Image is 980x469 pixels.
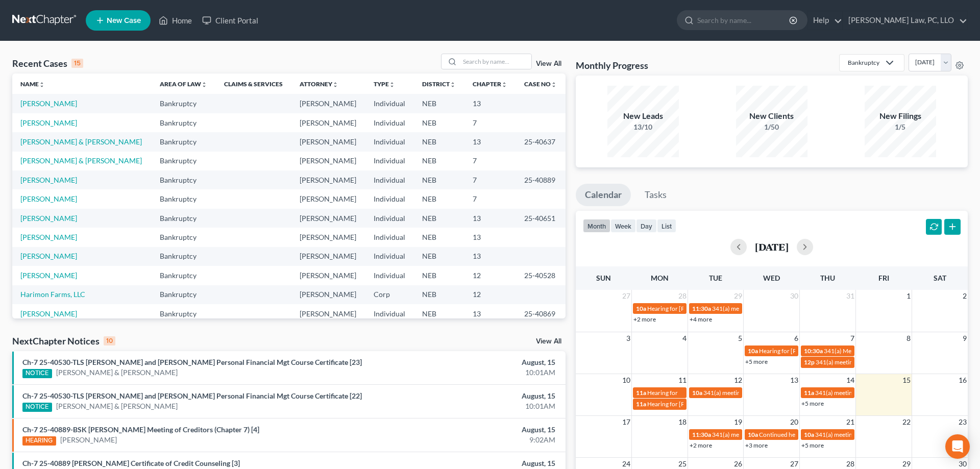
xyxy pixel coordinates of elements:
a: [PERSON_NAME] [20,233,77,241]
span: 341(a) meeting for [PERSON_NAME] [815,431,914,438]
td: NEB [414,209,464,228]
span: New Case [107,17,141,24]
span: 18 [677,416,688,428]
td: Individual [365,209,414,228]
a: View All [536,338,561,345]
td: [PERSON_NAME] [291,170,365,189]
button: month [583,219,610,233]
td: [PERSON_NAME] [291,94,365,113]
td: NEB [414,189,464,208]
td: 25-40637 [516,132,566,151]
a: [PERSON_NAME] & [PERSON_NAME] [20,156,142,165]
a: Chapterunfold_more [473,80,507,88]
a: +2 more [633,315,656,323]
span: 10 [621,374,631,386]
td: 13 [464,132,516,151]
a: [PERSON_NAME] Law, PC, LLO [843,11,967,30]
a: View All [536,60,561,67]
span: 12 [733,374,743,386]
div: 10 [104,336,115,345]
td: NEB [414,266,464,285]
td: Bankruptcy [152,152,216,170]
div: August, 15 [384,458,555,468]
a: [PERSON_NAME] [20,99,77,108]
button: day [636,219,657,233]
button: list [657,219,676,233]
a: [PERSON_NAME] [20,194,77,203]
i: unfold_more [551,82,557,88]
div: 10:01AM [384,401,555,411]
td: [PERSON_NAME] [291,247,365,266]
a: Nameunfold_more [20,80,45,88]
i: unfold_more [201,82,207,88]
a: [PERSON_NAME] [20,309,77,318]
div: NextChapter Notices [12,335,115,347]
td: Individual [365,189,414,208]
div: Open Intercom Messenger [945,434,970,459]
td: 7 [464,152,516,170]
div: NOTICE [22,369,52,378]
td: Individual [365,94,414,113]
td: [PERSON_NAME] [291,209,365,228]
td: Bankruptcy [152,132,216,151]
a: Client Portal [197,11,263,30]
span: 10a [748,347,758,355]
span: 3 [625,332,631,344]
span: Hearing for [PERSON_NAME] & [PERSON_NAME] [647,400,781,408]
span: 341(a) meeting for [PERSON_NAME] [703,389,802,397]
span: 11 [677,374,688,386]
span: 6 [793,332,799,344]
h3: Monthly Progress [576,59,648,71]
span: 11a [636,389,646,397]
td: NEB [414,228,464,246]
span: 12p [804,358,815,366]
td: 12 [464,285,516,304]
button: week [610,219,636,233]
td: [PERSON_NAME] [291,304,365,323]
i: unfold_more [450,82,456,88]
a: Harimon Farms, LLC [20,290,85,299]
div: 15 [71,59,83,68]
div: 9:02AM [384,435,555,445]
td: Bankruptcy [152,304,216,323]
div: New Leads [607,110,679,122]
div: New Clients [736,110,807,122]
div: 10:01AM [384,367,555,378]
span: 9 [962,332,968,344]
a: [PERSON_NAME] [20,252,77,260]
i: unfold_more [501,82,507,88]
div: 1/50 [736,122,807,132]
span: 14 [845,374,855,386]
td: NEB [414,152,464,170]
h2: [DATE] [755,241,789,252]
td: Bankruptcy [152,266,216,285]
span: Continued hearing for [PERSON_NAME] [759,431,867,438]
span: 27 [621,290,631,302]
span: 8 [905,332,912,344]
td: 7 [464,189,516,208]
div: August, 15 [384,425,555,435]
td: 25-40869 [516,304,566,323]
a: Typeunfold_more [374,80,395,88]
td: Bankruptcy [152,228,216,246]
a: Tasks [635,184,676,206]
td: Individual [365,266,414,285]
div: HEARING [22,436,56,446]
span: 341(a) meeting for [PERSON_NAME] [816,358,914,366]
span: Mon [651,274,669,282]
span: 10:30a [804,347,823,355]
td: Bankruptcy [152,170,216,189]
td: NEB [414,285,464,304]
span: 341(a) meeting for [PERSON_NAME] [712,431,811,438]
a: [PERSON_NAME] [20,118,77,127]
span: 2 [962,290,968,302]
td: Corp [365,285,414,304]
th: Claims & Services [216,73,291,94]
td: NEB [414,170,464,189]
td: Individual [365,132,414,151]
span: 1 [905,290,912,302]
a: [PERSON_NAME] [20,176,77,184]
span: 20 [789,416,799,428]
span: 16 [958,374,968,386]
span: 23 [958,416,968,428]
